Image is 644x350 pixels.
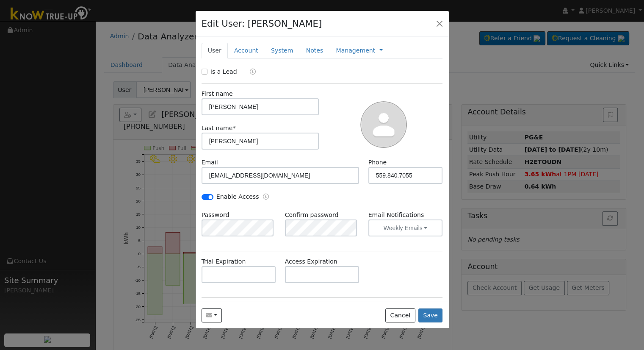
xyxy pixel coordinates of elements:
[263,192,269,202] a: Enable Access
[202,124,236,133] label: Last name
[202,257,246,266] label: Trial Expiration
[265,43,300,58] a: System
[210,67,237,76] label: Is a Lead
[202,89,233,98] label: First name
[202,211,229,219] label: Password
[285,211,339,219] label: Confirm password
[385,308,415,323] button: Cancel
[336,46,375,55] a: Management
[202,308,222,323] button: mahalst@yahoo.com
[299,43,329,58] a: Notes
[285,257,337,266] label: Access Expiration
[368,158,387,167] label: Phone
[228,43,265,58] a: Account
[232,125,235,131] span: Required
[202,17,322,31] h4: Edit User: [PERSON_NAME]
[202,43,228,58] a: User
[202,69,207,75] input: Is a Lead
[368,211,443,219] label: Email Notifications
[216,192,259,201] label: Enable Access
[243,67,256,77] a: Lead
[202,158,218,167] label: Email
[418,308,443,323] button: Save
[368,219,443,236] button: Weekly Emails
